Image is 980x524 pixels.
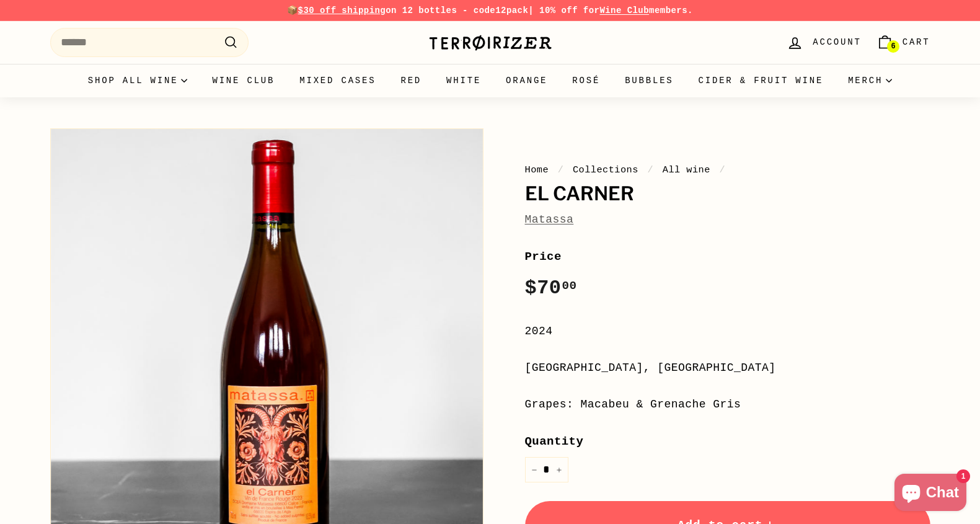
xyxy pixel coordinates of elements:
span: $30 off shipping [298,6,386,16]
span: Cart [903,35,930,49]
label: Price [525,247,930,266]
nav: breadcrumbs [525,162,930,177]
a: Wine Club [599,6,649,16]
a: Red [388,64,434,97]
inbox-online-store-chat: Shopify online store chat [891,474,970,514]
summary: Shop all wine [76,64,200,97]
label: Quantity [525,432,930,451]
h1: El Carner [525,184,930,205]
a: All wine [663,164,710,175]
div: Primary [25,64,955,97]
sup: 00 [562,279,576,293]
a: Home [525,164,549,175]
summary: Merch [836,64,904,97]
a: Bubbles [612,64,686,97]
a: Cider & Fruit Wine [686,64,836,97]
span: Account [813,35,861,49]
div: [GEOGRAPHIC_DATA], [GEOGRAPHIC_DATA] [525,359,930,377]
span: / [555,164,567,175]
div: 2024 [525,322,930,340]
span: / [717,164,729,175]
a: Account [779,24,868,61]
a: Mixed Cases [287,64,388,97]
span: 6 [891,42,895,51]
a: White [434,64,493,97]
span: / [645,164,657,175]
input: quantity [525,457,568,482]
div: Grapes: Macabeu & Grenache Gris [525,396,930,414]
a: Orange [493,64,560,97]
button: Increase item quantity by one [550,457,568,482]
span: $70 [525,277,577,300]
a: Matassa [525,213,574,226]
a: Cart [869,24,938,61]
a: Rosé [560,64,612,97]
p: 📦 on 12 bottles - code | 10% off for members. [50,4,930,17]
a: Wine Club [200,64,287,97]
a: Collections [573,164,638,175]
button: Reduce item quantity by one [525,457,544,482]
strong: 12pack [495,6,528,16]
